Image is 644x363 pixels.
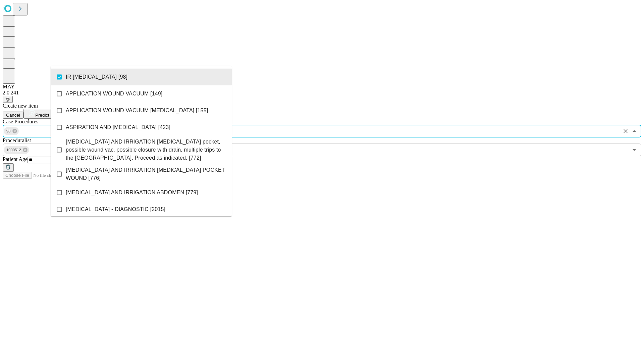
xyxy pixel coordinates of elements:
[5,97,10,102] span: @
[6,113,20,118] span: Cancel
[66,123,170,131] span: ASPIRATION AND [MEDICAL_DATA] [423]
[621,126,630,136] button: Clear
[630,126,639,136] button: Close
[3,137,31,143] span: Proceduralist
[35,113,49,118] span: Predict
[3,84,641,90] div: MAY
[3,90,641,96] div: 2.0.241
[23,109,54,119] button: Predict
[4,127,19,135] div: 98
[66,107,208,115] span: APPLICATION WOUND VACUUM [MEDICAL_DATA] [155]
[66,166,226,182] span: [MEDICAL_DATA] AND IRRIGATION [MEDICAL_DATA] POCKET WOUND [776]
[3,119,38,124] span: Scheduled Procedure
[4,146,24,154] span: 1000512
[630,145,639,155] button: Open
[66,189,198,197] span: [MEDICAL_DATA] AND IRRIGATION ABDOMEN [779]
[4,127,13,135] span: 98
[3,112,23,119] button: Cancel
[66,205,165,213] span: [MEDICAL_DATA] - DIAGNOSTIC [2015]
[66,138,226,162] span: [MEDICAL_DATA] AND IRRIGATION [MEDICAL_DATA] pocket, possible wound vac, possible closure with dr...
[66,73,127,81] span: IR [MEDICAL_DATA] [98]
[3,96,13,103] button: @
[4,146,29,154] div: 1000512
[3,103,38,109] span: Create new item
[66,90,162,98] span: APPLICATION WOUND VACUUM [149]
[3,156,28,162] span: Patient Age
